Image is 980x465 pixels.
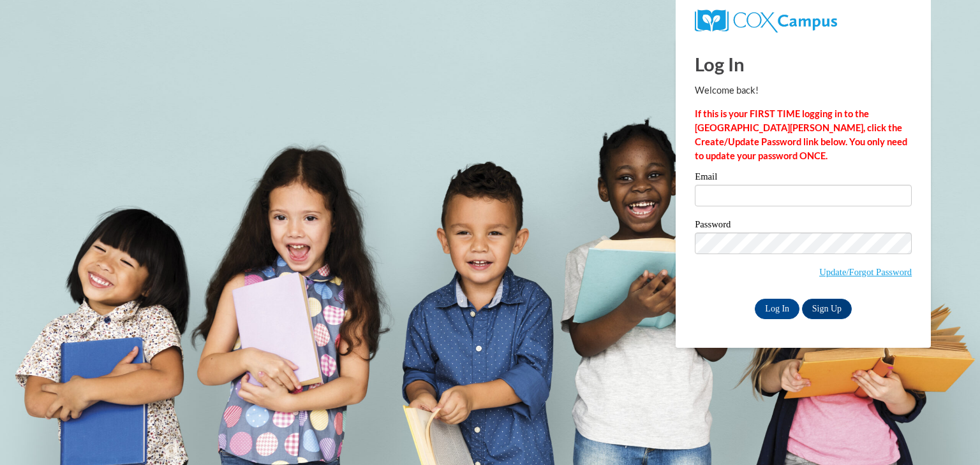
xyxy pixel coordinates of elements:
[695,10,837,32] img: COX Campus
[695,220,912,232] label: Password
[695,108,907,161] strong: If this is your FIRST TIME logging in to the [GEOGRAPHIC_DATA][PERSON_NAME], click the Create/Upd...
[695,83,912,97] p: Welcome back!
[695,172,912,185] label: Email
[755,299,799,319] input: Log In
[819,267,912,277] a: Update/Forgot Password
[802,299,852,319] a: Sign Up
[695,51,912,77] h1: Log In
[695,15,837,25] a: COX Campus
